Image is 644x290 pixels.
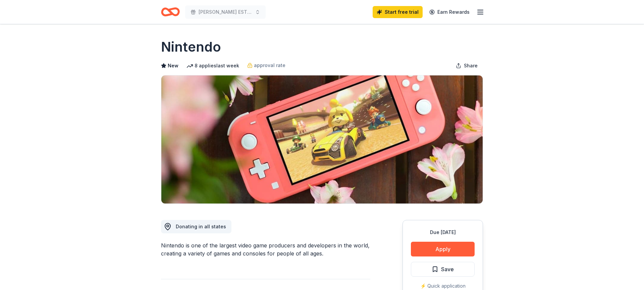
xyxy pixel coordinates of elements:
[411,242,475,256] button: Apply
[176,224,226,229] span: Donating in all states
[254,61,285,69] span: approval rate
[450,59,483,72] button: Share
[373,6,423,18] a: Start free trial
[161,38,221,56] h1: Nintendo
[199,8,252,16] span: [PERSON_NAME] ESTEM Fall Festival
[161,4,180,20] a: Home
[464,62,478,70] span: Share
[161,241,370,257] div: Nintendo is one of the largest video game producers and developers in the world, creating a varie...
[186,62,239,70] div: 8 applies last week
[411,262,475,277] button: Save
[168,62,178,70] span: New
[425,6,474,18] a: Earn Rewards
[247,61,285,69] a: approval rate
[441,265,454,274] span: Save
[411,228,475,236] div: Due [DATE]
[411,282,475,290] div: ⚡️ Quick application
[185,5,266,19] button: [PERSON_NAME] ESTEM Fall Festival
[161,75,483,204] img: Image for Nintendo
